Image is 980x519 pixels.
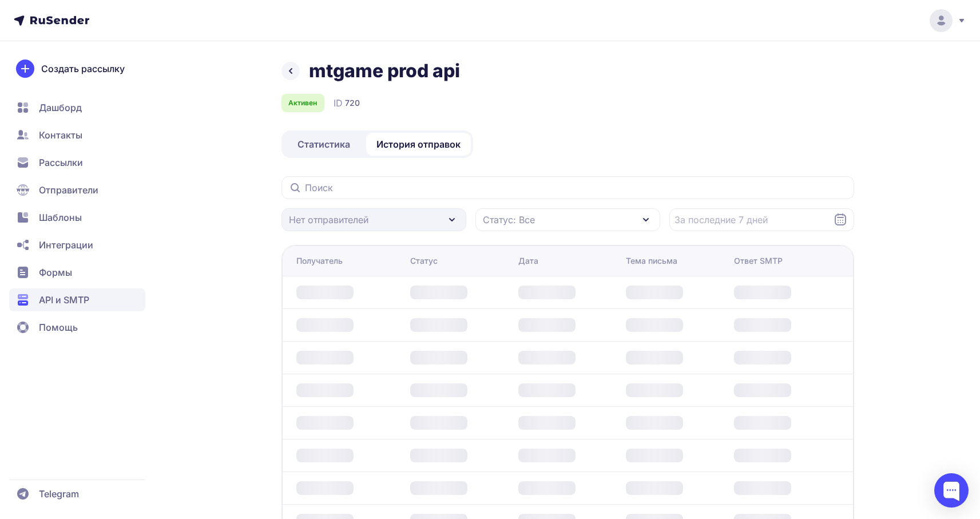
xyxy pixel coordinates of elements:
[626,255,677,267] div: Тема письма
[39,101,82,114] span: Дашборд
[9,482,145,505] a: Telegram
[39,293,89,307] span: API и SMTP
[334,96,360,110] div: ID
[288,98,317,108] span: Активен
[296,255,343,267] div: Получатель
[518,255,538,267] div: Дата
[345,97,360,109] span: 720
[376,137,461,151] span: История отправок
[39,320,78,334] span: Помощь
[39,266,72,279] span: Формы
[39,487,79,501] span: Telegram
[483,213,535,227] span: Статус: Все
[366,133,471,156] a: История отправок
[410,255,438,267] div: Статус
[39,238,93,252] span: Интеграции
[281,176,854,199] input: Поиск
[734,255,783,267] div: Ответ SMTP
[309,60,460,82] h1: mtgame prod api
[669,208,854,231] input: Datepicker input
[297,137,350,151] span: Статистика
[41,62,125,76] span: Создать рассылку
[39,128,82,142] span: Контакты
[284,133,364,156] a: Статистика
[39,211,82,224] span: Шаблоны
[39,156,83,169] span: Рассылки
[39,183,98,197] span: Отправители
